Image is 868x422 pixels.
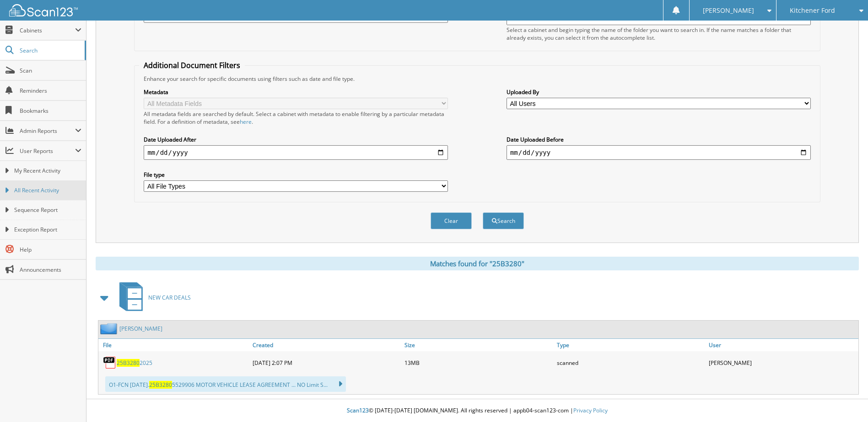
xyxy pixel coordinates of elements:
div: Enhance your search for specific documents using filters such as date and file type. [139,75,815,83]
div: All metadata fields are searched by default. Select a cabinet with metadata to enable filtering b... [144,110,448,126]
div: scanned [555,353,706,372]
img: folder2.png [100,323,119,334]
button: Search [483,212,524,229]
a: here [240,118,252,126]
label: Uploaded By [507,88,811,96]
div: O1-FCN [DATE]. 5529906 MOTOR VEHICLE LEASE AGREEMENT ... NO Limit S... [105,376,346,392]
a: File [98,339,250,351]
div: 13MB [402,353,554,372]
a: 25B32802025 [117,359,152,367]
span: [PERSON_NAME] [703,8,754,13]
label: Date Uploaded After [144,136,448,143]
a: Size [402,339,554,351]
img: PDF.png [103,356,117,369]
a: User [706,339,858,351]
input: end [507,145,811,160]
a: Privacy Policy [573,406,608,414]
span: Cabinets [20,26,75,34]
button: Clear [431,212,472,229]
div: Matches found for "25B3280" [96,257,859,270]
label: Date Uploaded Before [507,136,811,143]
label: File type [144,171,448,179]
span: My Recent Activity [14,167,81,175]
div: [PERSON_NAME] [706,353,858,372]
span: Reminders [20,87,81,95]
a: Created [250,339,402,351]
span: User Reports [20,147,75,155]
span: 25B3280 [117,359,140,367]
span: NEW CAR DEALS [148,294,191,301]
div: Select a cabinet and begin typing the name of the folder you want to search in. If the name match... [507,26,811,42]
span: Scan [20,67,81,74]
span: Kitchener Ford [790,8,835,13]
div: [DATE] 2:07 PM [250,353,402,372]
span: Search [20,47,80,54]
span: Exception Report [14,226,81,234]
img: scan123-logo-white.svg [9,4,78,16]
span: 25B3280 [149,381,172,389]
span: Bookmarks [20,107,81,115]
a: [PERSON_NAME] [119,325,162,332]
a: Type [555,339,706,351]
div: © [DATE]-[DATE] [DOMAIN_NAME]. All rights reserved | appb04-scan123-com | [86,400,868,422]
span: Scan123 [347,406,369,414]
span: Help [20,246,81,253]
label: Metadata [144,88,448,96]
span: Sequence Report [14,206,81,214]
a: NEW CAR DEALS [114,280,191,316]
span: Announcements [20,266,81,274]
span: Admin Reports [20,127,75,135]
span: All Recent Activity [14,186,81,195]
legend: Additional Document Filters [139,60,245,70]
input: start [144,145,448,160]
